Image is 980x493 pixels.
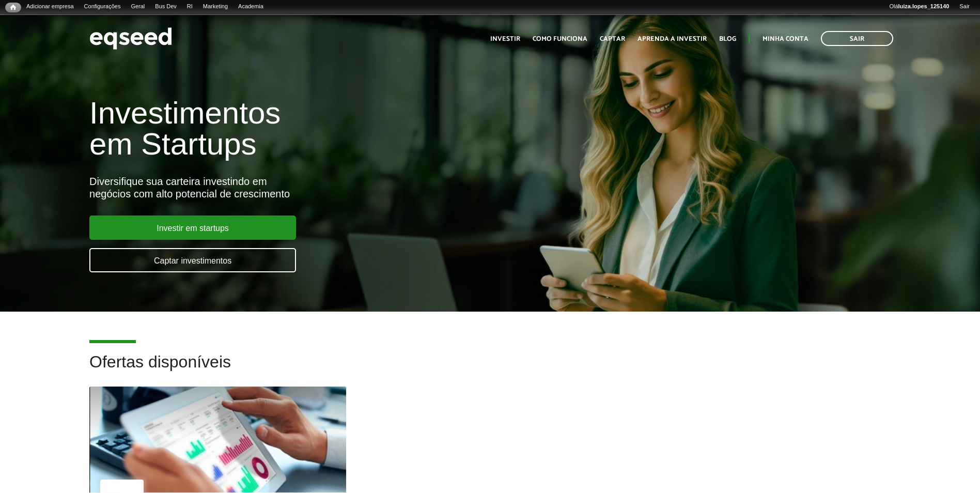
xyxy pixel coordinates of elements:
[898,3,950,9] strong: luiza.lopes_125140
[198,3,233,11] a: Marketing
[5,3,21,12] a: Início
[126,3,150,11] a: Geral
[954,3,975,11] a: Sair
[79,3,126,11] a: Configurações
[763,36,808,42] a: Minha conta
[533,36,587,42] a: Como funciona
[89,248,296,272] a: Captar investimentos
[233,3,269,11] a: Academia
[490,36,520,42] a: Investir
[21,3,79,11] a: Adicionar empresa
[89,353,891,387] h2: Ofertas disponíveis
[10,4,16,11] span: Início
[719,36,736,42] a: Blog
[89,215,296,240] a: Investir em startups
[89,175,564,200] div: Diversifique sua carteira investindo em negócios com alto potencial de crescimento
[89,25,172,52] img: EqSeed
[150,3,182,11] a: Bus Dev
[821,31,893,46] a: Sair
[182,3,198,11] a: RI
[89,98,564,160] h1: Investimentos em Startups
[637,36,707,42] a: Aprenda a investir
[600,36,625,42] a: Captar
[884,3,954,11] a: Oláluiza.lopes_125140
